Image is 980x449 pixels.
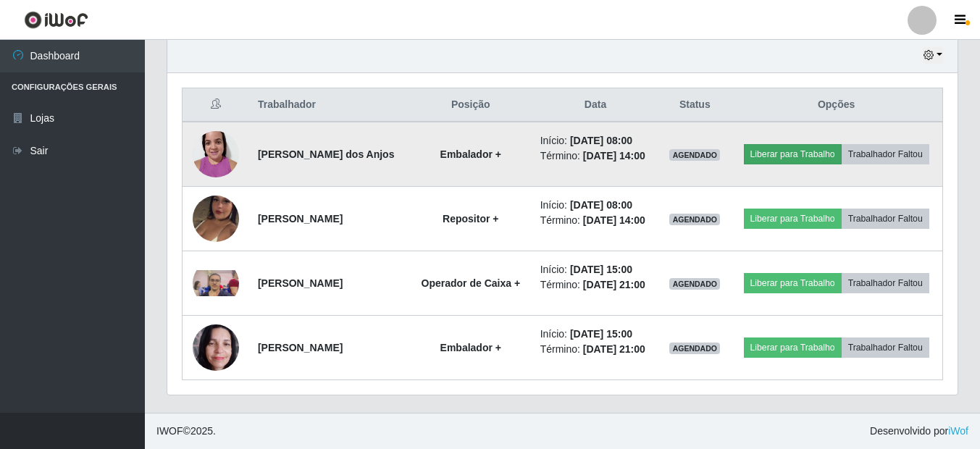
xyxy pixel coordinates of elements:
[842,273,929,293] button: Trabalhador Faltou
[744,273,842,293] button: Liberar para Trabalho
[540,327,651,342] li: Início:
[570,199,632,211] time: [DATE] 08:00
[258,148,395,160] strong: [PERSON_NAME] dos Anjos
[540,342,651,357] li: Término:
[540,277,651,293] li: Término:
[659,88,730,122] th: Status
[422,277,521,289] strong: Operador de Caixa +
[440,148,501,160] strong: Embalador +
[258,277,343,289] strong: [PERSON_NAME]
[669,149,720,161] span: AGENDADO
[540,133,651,148] li: Início:
[193,177,239,260] img: 1735344117516.jpeg
[948,425,968,437] a: iWof
[842,337,929,358] button: Trabalhador Faltou
[532,88,660,122] th: Data
[669,343,720,354] span: AGENDADO
[193,316,239,378] img: 1726745680631.jpeg
[156,424,216,439] span: © 2025 .
[842,144,929,164] button: Trabalhador Faltou
[410,88,532,122] th: Posição
[744,337,842,358] button: Liberar para Trabalho
[440,342,501,353] strong: Embalador +
[744,144,842,164] button: Liberar para Trabalho
[730,88,942,122] th: Opções
[583,150,645,161] time: [DATE] 14:00
[570,264,632,275] time: [DATE] 15:00
[249,88,410,122] th: Trabalhador
[258,342,343,353] strong: [PERSON_NAME]
[570,328,632,340] time: [DATE] 15:00
[156,425,183,437] span: IWOF
[540,198,651,213] li: Início:
[583,279,645,290] time: [DATE] 21:00
[583,214,645,226] time: [DATE] 14:00
[443,213,498,224] strong: Repositor +
[744,209,842,229] button: Liberar para Trabalho
[570,135,632,146] time: [DATE] 08:00
[193,270,239,296] img: 1748035113765.jpeg
[540,148,651,164] li: Término:
[669,278,720,290] span: AGENDADO
[24,11,88,29] img: CoreUI Logo
[870,424,968,439] span: Desenvolvido por
[258,213,343,224] strong: [PERSON_NAME]
[583,343,645,355] time: [DATE] 21:00
[540,262,651,277] li: Início:
[193,123,239,185] img: 1737249386728.jpeg
[669,214,720,225] span: AGENDADO
[540,213,651,228] li: Término:
[842,209,929,229] button: Trabalhador Faltou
